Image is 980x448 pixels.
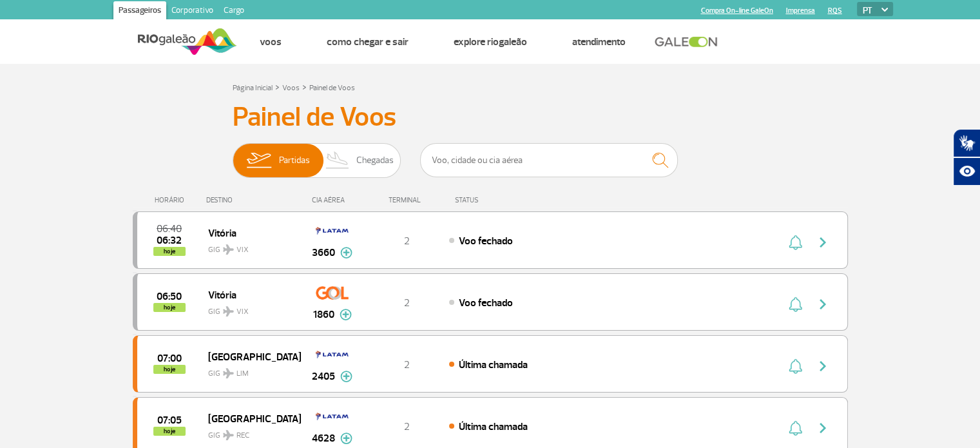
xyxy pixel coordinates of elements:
img: mais-info-painel-voo.svg [340,309,352,320]
a: Atendimento [572,35,626,48]
span: hoje [153,427,186,436]
span: hoje [153,303,186,312]
img: sino-painel-voo.svg [789,420,802,436]
img: seta-direita-painel-voo.svg [815,297,831,312]
img: sino-painel-voo.svg [789,358,802,374]
a: RQS [828,6,842,15]
span: Última chamada [459,358,528,371]
span: Vitória [208,286,291,303]
span: GIG [208,361,291,380]
img: mais-info-painel-voo.svg [340,433,352,444]
span: Partidas [279,144,310,177]
span: 2 [404,297,410,309]
span: GIG [208,237,291,256]
a: Passageiros [113,1,166,22]
img: sino-painel-voo.svg [789,297,802,312]
button: Abrir tradutor de língua de sinais. [953,129,980,157]
a: Página Inicial [233,83,273,93]
a: Voos [282,83,300,93]
span: 2025-08-27 06:32:19 [157,236,182,245]
span: 4628 [312,431,335,446]
img: seta-direita-painel-voo.svg [815,420,831,436]
img: destiny_airplane.svg [223,368,234,378]
img: destiny_airplane.svg [223,244,234,255]
div: HORÁRIO [137,196,207,204]
img: seta-direita-painel-voo.svg [815,235,831,250]
h3: Painel de Voos [233,101,748,133]
input: Voo, cidade ou cia aérea [420,143,678,177]
img: destiny_airplane.svg [223,306,234,317]
span: GIG [208,299,291,318]
div: CIA AÉREA [300,196,365,204]
span: Última chamada [459,420,528,433]
span: Vitória [208,224,291,241]
span: 2 [404,358,410,371]
button: Abrir recursos assistivos. [953,157,980,186]
div: STATUS [448,196,553,204]
span: 2 [404,235,410,248]
span: 2025-08-27 07:00:00 [157,354,182,363]
img: slider-embarque [238,144,279,177]
span: [GEOGRAPHIC_DATA] [208,348,291,365]
a: Corporativo [166,1,218,22]
img: sino-painel-voo.svg [789,235,802,250]
span: REC [236,430,249,442]
span: hoje [153,247,186,256]
span: 2025-08-27 06:50:00 [157,292,182,301]
a: Voos [260,35,282,48]
a: Compra On-line GaleOn [701,6,773,15]
img: mais-info-painel-voo.svg [340,247,352,258]
span: LIM [236,368,249,380]
span: 2025-08-27 06:40:00 [157,224,182,233]
a: Como chegar e sair [327,35,408,48]
div: DESTINO [206,196,300,204]
a: Explore RIOgaleão [454,35,527,48]
span: VIX [236,244,249,256]
div: TERMINAL [365,196,448,204]
span: hoje [153,365,186,374]
img: mais-info-painel-voo.svg [340,371,352,382]
span: Voo fechado [459,297,513,309]
span: Chegadas [356,144,394,177]
div: Plugin de acessibilidade da Hand Talk. [953,129,980,186]
span: 3660 [312,245,335,260]
a: Cargo [218,1,249,22]
span: 2405 [312,369,335,384]
a: Painel de Voos [309,83,355,93]
span: 2025-08-27 07:05:00 [157,416,182,425]
span: 1860 [313,307,334,322]
span: VIX [236,306,249,318]
img: seta-direita-painel-voo.svg [815,358,831,374]
a: Imprensa [786,6,815,15]
span: 2 [404,420,410,433]
img: destiny_airplane.svg [223,430,234,440]
span: GIG [208,423,291,442]
a: > [302,79,307,94]
a: > [275,79,280,94]
span: [GEOGRAPHIC_DATA] [208,410,291,427]
img: slider-desembarque [319,144,357,177]
span: Voo fechado [459,235,513,248]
